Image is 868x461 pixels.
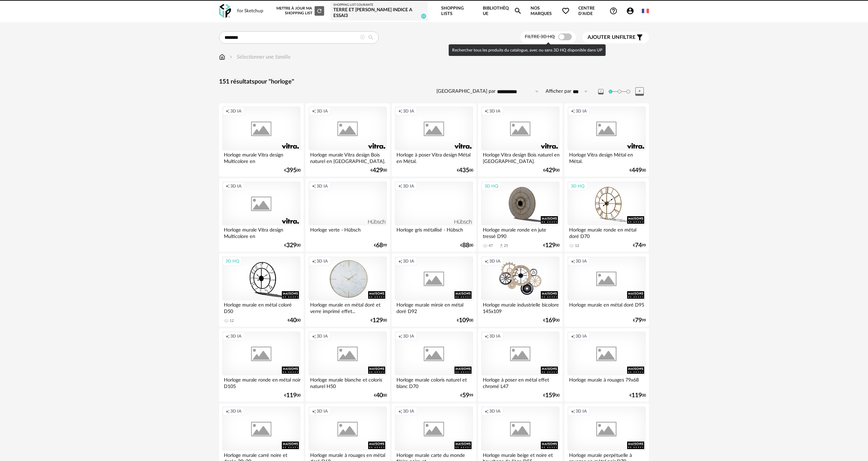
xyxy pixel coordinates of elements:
[222,225,301,239] div: Horloge murale Vitra design Multicolore en [GEOGRAPHIC_DATA].
[316,9,322,13] span: Refresh icon
[460,243,473,248] div: € 00
[564,178,649,252] a: 3D HQ Horloge murale ronde en métal doré D70 12 €7499
[564,103,649,177] a: Creation icon 3D IA Horloge Vitra design Métal en Métal. €44900
[308,300,387,314] div: Horloge murale en métal doré et verre imprimé effet...
[484,258,489,264] span: Creation icon
[633,318,646,323] div: € 99
[395,150,473,164] div: Horloge à poser Vitra design Métal en Métal.
[305,328,390,402] a: Creation icon 3D IA Horloge murale blanche et coloris naturel H50 €4000
[284,168,301,173] div: € 00
[642,8,649,15] img: fr
[237,8,263,14] div: for Sketchup
[562,7,570,15] span: Heart Outline icon
[317,408,328,414] span: 3D IA
[219,178,304,252] a: Creation icon 3D IA Horloge murale Vitra design Multicolore en [GEOGRAPHIC_DATA]. €32900
[403,258,414,264] span: 3D IA
[545,168,555,173] span: 429
[462,393,469,398] span: 59
[230,408,242,414] span: 3D IA
[228,53,291,61] div: Sélectionner une famille
[284,243,301,248] div: € 00
[576,333,587,339] span: 3D IA
[568,182,588,191] div: 3D HQ
[478,178,563,252] a: 3D HQ Horloge murale ronde en jute tressé D90 47 Download icon 25 €12900
[222,257,242,266] div: 3D HQ
[288,318,301,323] div: € 00
[588,34,636,41] span: filtre
[403,183,414,189] span: 3D IA
[286,168,296,173] span: 395
[635,318,642,323] span: 79
[481,182,501,191] div: 3D HQ
[543,393,560,398] div: € 00
[230,333,242,339] span: 3D IA
[633,243,646,248] div: € 99
[462,243,469,248] span: 88
[504,243,508,248] div: 25
[312,108,316,114] span: Creation icon
[305,103,390,177] a: Creation icon 3D IA Horloge murale Vitra design Bois naturel en [GEOGRAPHIC_DATA]. €42900
[459,168,469,173] span: 435
[317,183,328,189] span: 3D IA
[567,150,646,164] div: Horloge Vitra design Métal en Métal.
[373,168,383,173] span: 429
[546,88,571,95] label: Afficher par
[230,183,242,189] span: 3D IA
[575,243,579,248] div: 12
[403,333,414,339] span: 3D IA
[564,328,649,402] a: Creation icon 3D IA Horloge murale à rouages 79x68 €11900
[222,375,301,389] div: Horloge murale ronde en métal noir D105
[525,34,555,39] span: Filtre 3D HQ
[626,7,634,15] span: Account Circle icon
[457,318,473,323] div: € 00
[543,318,560,323] div: € 00
[312,408,316,414] span: Creation icon
[635,243,642,248] span: 74
[286,243,296,248] span: 329
[588,35,620,40] span: Ajouter un
[545,243,555,248] span: 129
[290,318,296,323] span: 40
[481,225,560,239] div: Horloge murale ronde en jute tressé D90
[489,243,493,248] div: 47
[219,78,649,86] div: 151 résultats
[571,258,575,264] span: Creation icon
[312,183,316,189] span: Creation icon
[371,318,387,323] div: € 00
[545,393,555,398] span: 159
[226,108,230,114] span: Creation icon
[571,333,575,339] span: Creation icon
[481,300,560,314] div: Horloge murale industrielle bicolore 145x109
[403,108,414,114] span: 3D IA
[371,168,387,173] div: € 00
[632,393,642,398] span: 119
[374,243,387,248] div: € 99
[376,243,383,248] span: 68
[449,44,606,56] div: Rechercher tous les produits du catalogue, avec ou sans 3D HQ disponible dans UP
[478,328,563,402] a: Creation icon 3D IA Horloge à poser en métal effet chromé L47 €15900
[219,103,304,177] a: Creation icon 3D IA Horloge murale Vitra design Multicolore en [GEOGRAPHIC_DATA]. €39500
[478,253,563,327] a: Creation icon 3D IA Horloge murale industrielle bicolore 145x109 €16900
[286,393,296,398] span: 119
[478,103,563,177] a: Creation icon 3D IA Horloge Vitra design Bois naturel en [GEOGRAPHIC_DATA]. €42900
[219,53,225,61] img: svg+xml;base64,PHN2ZyB3aWR0aD0iMTYiIGhlaWdodD0iMTciIHZpZXdCb3g9IjAgMCAxNiAxNyIgZmlsbD0ibm9uZSIgeG...
[436,88,495,95] label: [GEOGRAPHIC_DATA] par
[226,183,230,189] span: Creation icon
[398,183,402,189] span: Creation icon
[626,7,637,15] span: Account Circle icon
[481,150,560,164] div: Horloge Vitra design Bois naturel en [GEOGRAPHIC_DATA].
[275,6,324,16] div: Mettre à jour ma Shopping List
[219,4,231,18] img: OXP
[392,253,476,327] a: Creation icon 3D IA Horloge murale miroir en métal doré D92 €10900
[630,168,646,173] div: € 00
[222,150,301,164] div: Horloge murale Vitra design Multicolore en [GEOGRAPHIC_DATA].
[489,258,501,264] span: 3D IA
[571,408,575,414] span: Creation icon
[333,7,424,19] div: TERRE ET [PERSON_NAME] indice A essai3
[219,253,304,327] a: 3D HQ Horloge murale en métal coloré D50 12 €4000
[630,393,646,398] div: € 00
[308,225,387,239] div: Horloge verte - Hübsch
[489,333,501,339] span: 3D IA
[398,408,402,414] span: Creation icon
[460,393,473,398] div: € 99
